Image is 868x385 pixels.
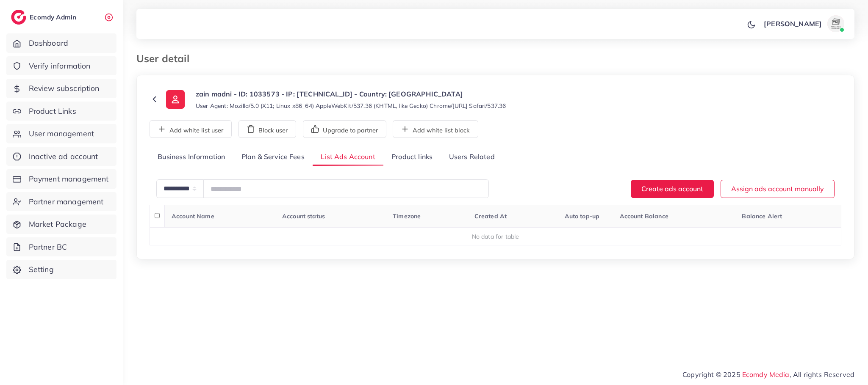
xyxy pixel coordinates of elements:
[29,219,86,230] span: Market Package
[474,212,507,220] span: Created At
[29,242,67,253] span: Partner BC
[29,128,94,139] span: User management
[721,180,835,198] button: Assign ads account manually
[166,90,185,109] img: ic-user-info.36bf1079.svg
[150,120,232,138] button: Add white list user
[172,212,214,220] span: Account Name
[759,15,848,32] a: [PERSON_NAME]avatar
[136,52,196,65] h3: User detail
[196,102,506,110] small: User Agent: Mozilla/5.0 (X11; Linux x86_64) AppleWebKit/537.36 (KHTML, like Gecko) Chrome/[URL] S...
[393,212,421,220] span: Timezone
[29,264,54,275] span: Setting
[29,38,68,49] span: Dashboard
[29,196,104,207] span: Partner management
[393,120,478,138] button: Add white list block
[11,10,78,25] a: logoEcomdy Admin
[6,79,116,98] a: Review subscription
[742,370,790,379] a: Ecomdy Media
[238,120,296,138] button: Block user
[6,56,116,76] a: Verify information
[441,148,502,166] a: Users Related
[233,148,313,166] a: Plan & Service Fees
[620,212,668,220] span: Account Balance
[6,260,116,279] a: Setting
[282,212,325,220] span: Account status
[764,19,822,29] p: [PERSON_NAME]
[150,148,233,166] a: Business Information
[29,83,100,94] span: Review subscription
[383,148,441,166] a: Product links
[303,120,386,138] button: Upgrade to partner
[742,212,782,220] span: Balance Alert
[29,151,98,162] span: Inactive ad account
[155,232,837,241] div: No data for table
[196,89,506,99] p: zain madni - ID: 1033573 - IP: [TECHNICAL_ID] - Country: [GEOGRAPHIC_DATA]
[6,237,116,257] a: Partner BC
[29,60,91,71] span: Verify information
[6,124,116,143] a: User management
[29,106,76,117] span: Product Links
[30,13,78,21] h2: Ecomdy Admin
[11,10,26,25] img: logo
[6,214,116,234] a: Market Package
[631,180,714,198] button: Create ads account
[6,102,116,121] a: Product Links
[682,369,854,379] span: Copyright © 2025
[6,147,116,166] a: Inactive ad account
[313,148,383,166] a: List Ads Account
[6,33,116,53] a: Dashboard
[6,192,116,212] a: Partner management
[6,169,116,189] a: Payment management
[565,212,600,220] span: Auto top-up
[29,173,109,184] span: Payment management
[827,15,844,32] img: avatar
[790,369,854,379] span: , All rights Reserved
